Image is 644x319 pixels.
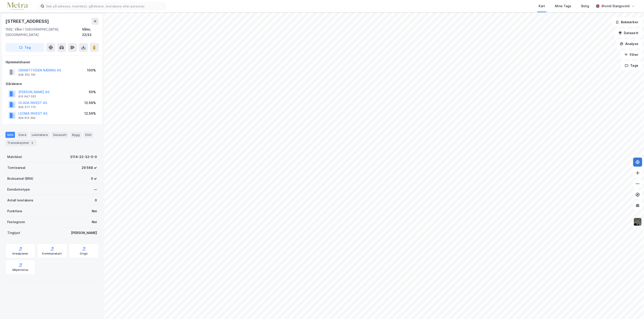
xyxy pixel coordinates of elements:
[18,95,36,98] div: 910 947 052
[30,141,35,145] div: 3
[83,132,93,138] div: ESG
[95,198,97,203] div: 0
[94,187,97,192] div: —
[18,105,36,109] div: 929 577 175
[621,297,644,319] iframe: Chat Widget
[18,116,36,120] div: 829 615 592
[581,3,589,9] div: Bolig
[621,297,644,319] div: Kontrollprogram for chat
[92,208,97,214] div: Nei
[91,176,97,181] div: 0 ㎡
[84,100,96,106] div: 12.56%
[601,3,629,9] div: Øivind Slangsvold
[30,132,50,138] div: Leietakere
[633,217,642,226] img: 9k=
[42,252,62,255] div: Kommunekart
[7,2,28,10] img: metra-logo.256734c3b2bbffee19d4.png
[82,27,99,38] div: Våler, 22/32
[12,252,28,255] div: Arealplaner
[7,165,25,170] div: Tomteareal
[7,230,20,236] div: Tinglyst
[84,111,96,116] div: 12.56%
[82,165,97,170] div: 29 568 ㎡
[539,3,545,9] div: Kart
[89,89,96,95] div: 50%
[620,50,642,59] button: Filter
[6,81,99,87] div: Gårdeiere
[6,59,99,65] div: Hjemmelshaver
[7,154,22,160] div: Matrikkel
[12,268,28,272] div: Miljøstatus
[7,219,25,225] div: Festegrunn
[612,18,642,27] button: Bokmerker
[5,140,36,146] div: Transaksjoner
[615,28,642,38] button: Datasett
[555,3,571,9] div: Mine Tags
[70,154,97,160] div: 3114-22-32-0-0
[17,132,28,138] div: Eiere
[18,73,36,77] div: 928 352 781
[70,132,82,138] div: Bygg
[7,198,33,203] div: Antall leietakere
[5,132,15,138] div: Info
[616,39,642,48] button: Analyse
[80,252,88,255] div: Origo
[51,132,68,138] div: Datasett
[7,187,30,192] div: Eiendomstype
[7,208,22,214] div: Punktleie
[44,3,165,9] input: Søk på adresse, matrikkel, gårdeiere, leietakere eller personer
[5,27,82,38] div: 1592, Våler I [GEOGRAPHIC_DATA], [GEOGRAPHIC_DATA]
[5,43,44,52] button: Tag
[71,230,97,236] div: [PERSON_NAME]
[621,61,642,70] button: Tags
[7,176,33,181] div: Bruksareal (BRA)
[92,219,97,225] div: Nei
[87,68,96,73] div: 100%
[5,18,50,25] div: [STREET_ADDRESS]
